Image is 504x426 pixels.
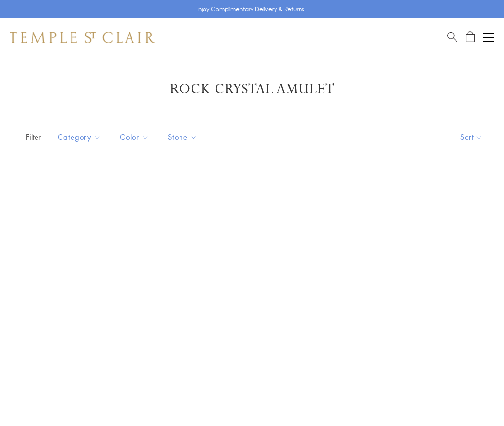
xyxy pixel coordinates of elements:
[163,131,204,143] span: Stone
[50,126,108,148] button: Category
[53,131,108,143] span: Category
[466,31,475,43] a: Open Shopping Bag
[24,81,480,98] h1: Rock Crystal Amulet
[483,32,494,43] button: Open navigation
[10,32,155,43] img: Temple St. Clair
[439,122,504,152] button: Show sort by
[115,131,156,143] span: Color
[161,126,204,148] button: Stone
[113,126,156,148] button: Color
[195,4,304,14] p: Enjoy Complimentary Delivery & Returns
[447,31,457,43] a: Search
